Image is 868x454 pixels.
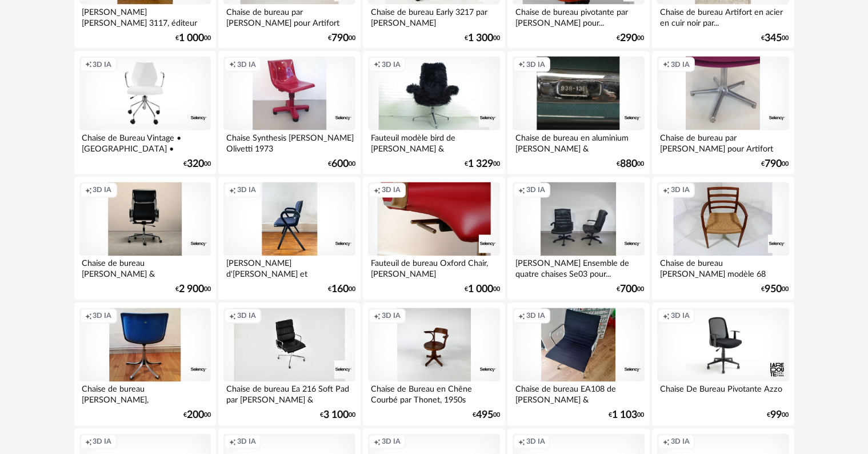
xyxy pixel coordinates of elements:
span: Creation icon [229,186,236,195]
span: Creation icon [663,186,670,195]
div: Chaise de bureau [PERSON_NAME] modèle 68 pour... [657,256,789,279]
a: Creation icon 3D IA Chaise de Bureau en Chêne Courbé par Thonet, 1950s €49500 [363,303,505,427]
div: € 00 [328,160,355,168]
span: 495 [476,412,493,420]
span: Creation icon [229,312,236,321]
span: Creation icon [85,60,92,69]
a: Creation icon 3D IA Chaise de Bureau Vintage • [GEOGRAPHIC_DATA] • [PERSON_NAME]... €32000 [74,51,216,175]
span: 3D IA [382,186,401,195]
div: Chaise de bureau [PERSON_NAME] & [PERSON_NAME] EA219 en... [79,256,211,279]
div: € 00 [320,412,355,420]
span: 2 900 [179,286,204,294]
span: 3D IA [526,437,545,447]
div: Chaise de bureau par [PERSON_NAME] pour Artifort [657,130,789,153]
span: Creation icon [518,186,525,195]
span: Creation icon [374,60,381,69]
span: Creation icon [663,312,670,321]
a: Creation icon 3D IA [PERSON_NAME] Ensemble de quatre chaises Se03 pour... €70000 [507,177,649,301]
div: € 00 [762,160,789,168]
span: 3D IA [526,312,545,321]
div: Chaise De Bureau Pivotante Azzo [657,382,789,405]
span: Creation icon [663,437,670,447]
a: Creation icon 3D IA Chaise de bureau EA108 de [PERSON_NAME] & [PERSON_NAME] pour... €1 10300 [507,303,649,427]
div: [PERSON_NAME] [PERSON_NAME] 3117, éditeur [PERSON_NAME]... [79,5,211,27]
span: 880 [621,160,638,168]
div: Fauteuil de bureau Oxford Chair, [PERSON_NAME] [368,256,499,279]
div: [PERSON_NAME] d'[PERSON_NAME] et [PERSON_NAME]... [223,256,355,279]
span: Creation icon [374,186,381,195]
div: € 00 [767,412,789,420]
span: 160 [331,286,349,294]
span: Creation icon [518,437,525,447]
a: Creation icon 3D IA Chaise de bureau en aluminium [PERSON_NAME] & [PERSON_NAME] €88000 [507,51,649,175]
div: € 00 [762,34,789,42]
span: 3D IA [93,437,112,447]
div: Fauteuil modèle bird de [PERSON_NAME] & [PERSON_NAME]... [368,130,499,153]
span: 3D IA [237,186,256,195]
span: Creation icon [85,437,92,447]
span: 200 [187,412,204,420]
a: Creation icon 3D IA Chaise de bureau Ea 216 Soft Pad par [PERSON_NAME] & [PERSON_NAME]... €3 10000 [218,303,360,427]
span: Creation icon [85,312,92,321]
div: € 00 [328,286,355,294]
span: 320 [187,160,204,168]
div: € 00 [183,412,211,420]
div: € 00 [465,286,500,294]
div: € 00 [465,160,500,168]
span: 3D IA [671,312,690,321]
span: 3D IA [93,312,112,321]
span: 1 300 [468,34,493,42]
span: Creation icon [85,186,92,195]
span: Creation icon [518,312,525,321]
a: Creation icon 3D IA Chaise de bureau [PERSON_NAME], [PERSON_NAME] €20000 [74,303,216,427]
span: 3D IA [526,186,545,195]
a: Creation icon 3D IA Chaise de bureau [PERSON_NAME] & [PERSON_NAME] EA219 en... €2 90000 [74,177,216,301]
span: 290 [621,34,638,42]
span: 1 000 [468,286,493,294]
a: Creation icon 3D IA [PERSON_NAME] d'[PERSON_NAME] et [PERSON_NAME]... €16000 [218,177,360,301]
span: 3D IA [382,60,401,69]
span: Creation icon [374,437,381,447]
span: 3D IA [237,312,256,321]
span: Creation icon [229,437,236,447]
span: Creation icon [229,60,236,69]
div: Chaise de bureau en aluminium [PERSON_NAME] & [PERSON_NAME] [513,130,644,153]
div: € 00 [762,286,789,294]
a: Creation icon 3D IA Chaise de bureau [PERSON_NAME] modèle 68 pour... €95000 [652,177,794,301]
div: € 00 [175,286,211,294]
div: € 00 [617,286,645,294]
a: Creation icon 3D IA Fauteuil modèle bird de [PERSON_NAME] & [PERSON_NAME]... €1 32900 [363,51,505,175]
div: Chaise de bureau Artifort en acier en cuir noir par... [657,5,789,27]
span: 3D IA [237,60,256,69]
span: 1 000 [179,34,204,42]
div: € 00 [617,34,645,42]
div: € 00 [328,34,355,42]
span: 3D IA [526,60,545,69]
span: 3D IA [93,186,112,195]
span: 1 103 [613,412,638,420]
div: Chaise Synthesis [PERSON_NAME] Olivetti 1973 [223,130,355,153]
span: 3 100 [323,412,349,420]
span: 3D IA [382,437,401,447]
span: 700 [621,286,638,294]
a: Creation icon 3D IA Fauteuil de bureau Oxford Chair, [PERSON_NAME] €1 00000 [363,177,505,301]
span: 1 329 [468,160,493,168]
span: Creation icon [374,312,381,321]
div: € 00 [465,34,500,42]
a: Creation icon 3D IA Chaise de bureau par [PERSON_NAME] pour Artifort €79000 [652,51,794,175]
span: 3D IA [382,312,401,321]
span: 600 [331,160,349,168]
a: Creation icon 3D IA Chaise De Bureau Pivotante Azzo €9900 [652,303,794,427]
a: Creation icon 3D IA Chaise Synthesis [PERSON_NAME] Olivetti 1973 €60000 [218,51,360,175]
span: Creation icon [663,60,670,69]
div: Chaise de bureau EA108 de [PERSON_NAME] & [PERSON_NAME] pour... [513,382,644,405]
div: [PERSON_NAME] Ensemble de quatre chaises Se03 pour... [513,256,644,279]
span: 3D IA [237,437,256,447]
div: Chaise de bureau [PERSON_NAME], [PERSON_NAME] [79,382,211,405]
div: Chaise de bureau par [PERSON_NAME] pour Artifort [223,5,355,27]
span: 3D IA [93,60,112,69]
span: 790 [765,160,782,168]
div: Chaise de Bureau en Chêne Courbé par Thonet, 1950s [368,382,499,405]
div: € 00 [183,160,211,168]
span: 99 [771,412,782,420]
